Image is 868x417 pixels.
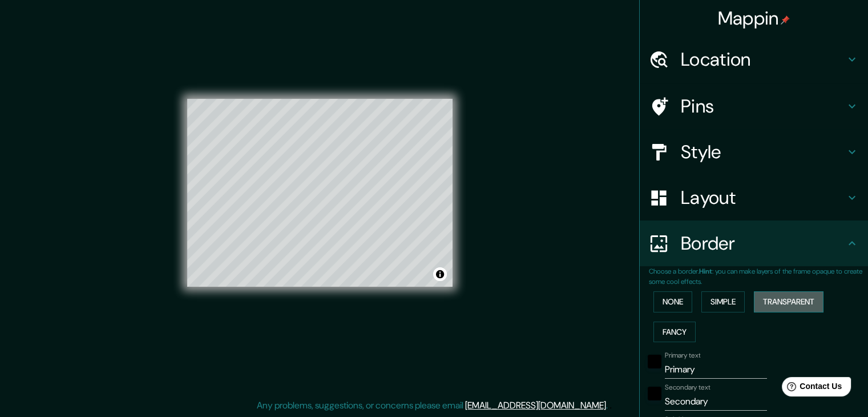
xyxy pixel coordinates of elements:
[648,355,661,368] button: black
[718,7,790,30] h4: Mappin
[640,83,868,129] div: Pins
[681,95,845,118] h4: Pins
[766,372,855,404] iframe: Help widget launcher
[257,399,608,412] p: Any problems, suggestions, or concerns please email .
[681,48,845,71] h4: Location
[648,387,661,400] button: black
[609,399,612,412] div: .
[699,267,712,276] b: Hint
[608,399,609,412] div: .
[653,322,696,343] button: Fancy
[754,291,823,312] button: Transparent
[701,291,745,312] button: Simple
[681,186,845,209] h4: Layout
[665,351,700,360] label: Primary text
[640,37,868,82] div: Location
[640,129,868,175] div: Style
[665,383,710,392] label: Secondary text
[649,266,868,287] p: Choose a border. : you can make layers of the frame opaque to create some cool effects.
[465,399,606,411] a: [EMAIL_ADDRESS][DOMAIN_NAME]
[640,220,868,266] div: Border
[681,232,845,255] h4: Border
[781,15,790,25] img: pin-icon.png
[681,141,845,163] h4: Style
[433,267,447,281] button: Toggle attribution
[640,175,868,220] div: Layout
[653,291,692,312] button: None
